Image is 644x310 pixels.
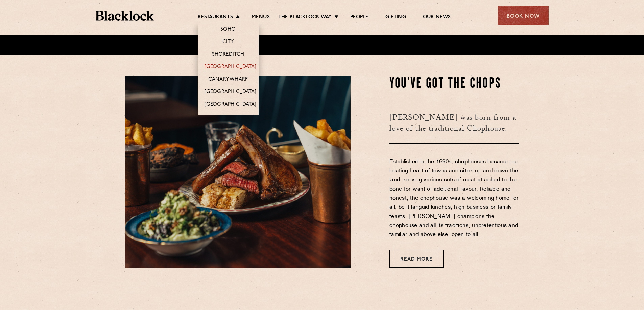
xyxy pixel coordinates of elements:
[423,14,451,21] a: Our News
[385,14,406,21] a: Gifting
[208,76,248,84] a: Canary Wharf
[198,14,233,21] a: Restaurants
[389,76,519,92] h2: You've Got The Chops
[389,250,444,268] a: Read More
[252,14,270,21] a: Menus
[498,6,549,25] div: Book Now
[278,14,332,21] a: The Blacklock Way
[96,11,154,21] img: BL_Textured_Logo-footer-cropped.svg
[389,103,519,144] h3: [PERSON_NAME] was born from a love of the traditional Chophouse.
[205,64,256,71] a: [GEOGRAPHIC_DATA]
[389,158,519,239] p: Established in the 1690s, chophouses became the beating heart of towns and cities up and down the...
[205,89,256,96] a: [GEOGRAPHIC_DATA]
[205,101,256,109] a: [GEOGRAPHIC_DATA]
[222,39,234,46] a: City
[350,14,368,21] a: People
[220,26,236,34] a: Soho
[212,51,244,59] a: Shoreditch
[125,76,351,268] img: May25-Blacklock-AllIn-00417-scaled-e1752246198448.jpg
